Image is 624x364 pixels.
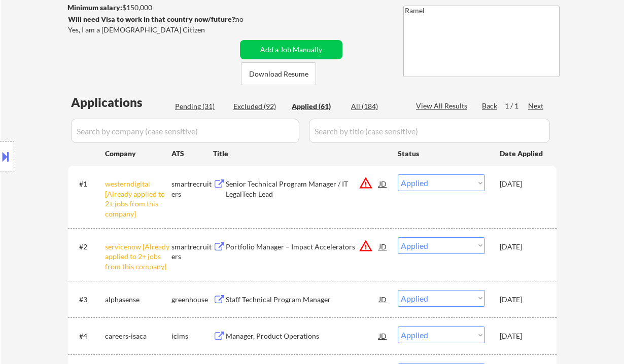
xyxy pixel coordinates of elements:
div: Senior Technical Program Manager / IT LegalTech Lead [226,179,379,199]
div: Date Applied [500,149,544,159]
div: JD [378,237,388,256]
input: Search by company (case sensitive) [71,119,299,143]
strong: Minimum salary: [67,3,122,12]
div: JD [378,174,388,193]
div: Status [398,144,485,162]
div: servicenow [Already applied to 2+ jobs from this company] [105,242,171,272]
div: $150,000 [67,3,236,13]
div: #4 [79,331,97,341]
div: Back [482,101,498,111]
input: Search by title (case sensitive) [309,119,550,143]
div: JD [378,290,388,308]
div: greenhouse [171,295,213,305]
button: warning_amber [359,239,373,253]
div: ATS [171,149,213,159]
div: View All Results [416,101,470,111]
button: Add a Job Manually [240,40,342,59]
div: careers-isaca [105,331,171,341]
div: smartrecruiters [171,242,213,262]
div: JD [378,326,388,345]
div: Portfolio Manager – Impact Accelerators [226,242,379,252]
strong: Will need Visa to work in that country now/future?: [68,15,237,23]
div: Pending (31) [175,101,226,112]
div: 1 / 1 [505,101,528,111]
div: All (184) [351,101,402,112]
div: Excluded (92) [233,101,284,112]
button: warning_amber [359,176,373,190]
div: icims [171,331,213,341]
button: Download Resume [241,62,316,85]
div: [DATE] [500,179,544,189]
div: Next [528,101,544,111]
div: Title [213,149,388,159]
div: alphasense [105,295,171,305]
div: Applied (61) [292,101,342,112]
div: [DATE] [500,295,544,305]
div: [DATE] [500,242,544,252]
div: #3 [79,295,97,305]
div: no [235,14,264,24]
div: Yes, I am a [DEMOGRAPHIC_DATA] Citizen [68,25,239,35]
div: smartrecruiters [171,179,213,199]
div: [DATE] [500,331,544,341]
div: Manager, Product Operations [226,331,379,341]
div: Staff Technical Program Manager [226,295,379,305]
